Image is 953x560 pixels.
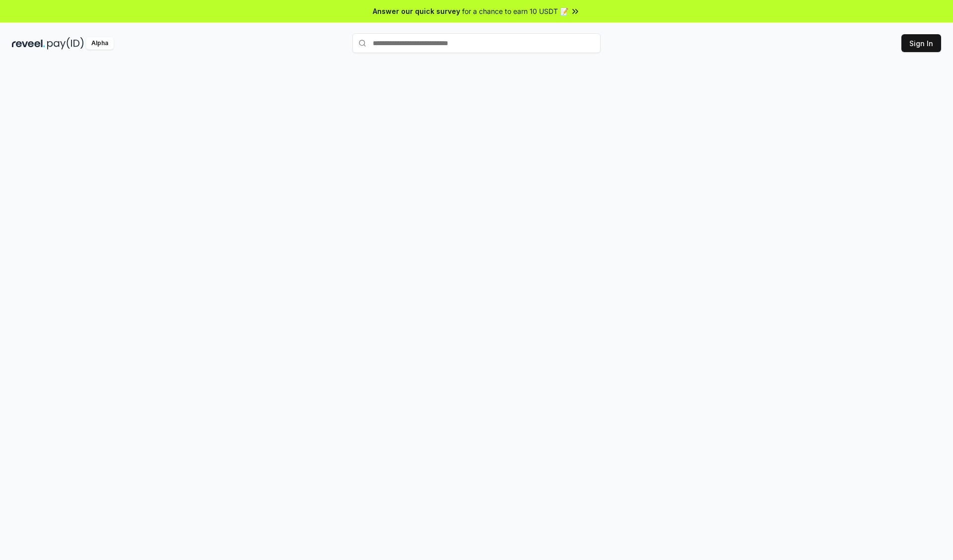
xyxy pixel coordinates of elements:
span: Answer our quick survey [373,6,460,16]
img: pay_id [47,37,84,50]
img: reveel_dark [12,37,45,50]
span: for a chance to earn 10 USDT 📝 [462,6,568,16]
div: Alpha [86,37,114,50]
button: Sign In [901,34,941,52]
